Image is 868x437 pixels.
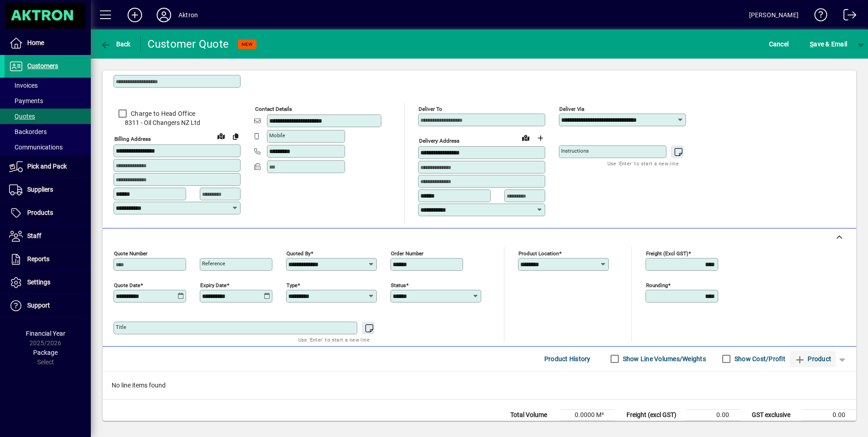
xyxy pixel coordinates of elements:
[622,409,686,420] td: Freight (excl GST)
[5,93,91,109] a: Payments
[622,420,686,431] td: Rounding
[27,209,53,216] span: Products
[9,113,35,120] span: Quotes
[9,128,47,135] span: Backorders
[607,158,679,169] mat-hint: Use 'Enter' to start a new line
[200,282,227,288] mat-label: Expiry date
[33,349,58,356] span: Package
[298,334,370,345] mat-hint: Use 'Enter' to start a new line
[749,8,799,22] div: [PERSON_NAME]
[5,271,91,294] a: Settings
[810,37,847,51] span: ave & Email
[27,255,49,263] span: Reports
[686,420,740,431] td: 0.00
[419,106,442,112] mat-label: Deliver To
[391,250,424,256] mat-label: Order number
[808,2,828,31] a: Knowledge Base
[560,420,615,431] td: 0.0000 Kg
[733,354,785,363] label: Show Cost/Profit
[802,420,856,431] td: 0.00
[561,148,589,154] mat-label: Instructions
[116,324,126,330] mat-label: Title
[149,7,178,23] button: Profile
[646,250,688,256] mat-label: Freight (excl GST)
[747,409,802,420] td: GST exclusive
[5,32,91,55] a: Home
[5,78,91,93] a: Invoices
[544,352,591,366] span: Product History
[9,144,63,151] span: Communications
[5,248,91,271] a: Reports
[27,302,50,309] span: Support
[202,260,225,267] mat-label: Reference
[802,409,856,420] td: 0.00
[91,36,141,52] app-page-header-button: Back
[560,409,615,420] td: 0.0000 M³
[103,372,856,399] div: No line items found
[27,163,67,170] span: Pick and Pack
[9,82,38,89] span: Invoices
[242,41,253,47] span: NEW
[27,39,44,46] span: Home
[837,2,857,31] a: Logout
[98,36,133,52] button: Back
[518,130,533,145] a: View on map
[9,97,43,104] span: Payments
[506,420,560,431] td: Total Weight
[5,294,91,317] a: Support
[5,225,91,248] a: Staff
[113,118,241,128] span: 8311 - Oil Changers NZ Ltd
[810,40,814,48] span: S
[100,40,131,48] span: Back
[286,282,297,288] mat-label: Type
[5,179,91,201] a: Suppliers
[269,132,285,139] mat-label: Mobile
[391,282,406,288] mat-label: Status
[178,8,198,22] div: Aktron
[747,420,802,431] td: GST
[805,36,852,52] button: Save & Email
[286,250,311,256] mat-label: Quoted by
[27,62,58,70] span: Customers
[148,37,229,51] div: Customer Quote
[794,352,831,366] span: Product
[646,282,668,288] mat-label: Rounding
[518,250,559,256] mat-label: Product location
[767,36,791,52] button: Cancel
[129,109,195,118] label: Charge to Head Office
[27,186,53,193] span: Suppliers
[559,106,584,112] mat-label: Deliver via
[27,278,50,286] span: Settings
[27,232,41,239] span: Staff
[5,139,91,155] a: Communications
[26,330,65,337] span: Financial Year
[686,409,740,420] td: 0.00
[5,109,91,124] a: Quotes
[533,131,547,145] button: Choose address
[769,37,789,51] span: Cancel
[5,124,91,139] a: Backorders
[114,250,148,256] mat-label: Quote number
[228,129,243,144] button: Copy to Delivery address
[506,409,560,420] td: Total Volume
[120,7,149,23] button: Add
[5,202,91,224] a: Products
[114,282,140,288] mat-label: Quote date
[5,155,91,178] a: Pick and Pack
[541,351,594,367] button: Product History
[214,129,228,143] a: View on map
[790,351,836,367] button: Product
[621,354,706,363] label: Show Line Volumes/Weights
